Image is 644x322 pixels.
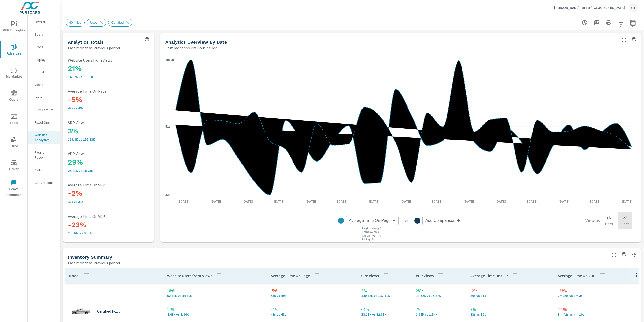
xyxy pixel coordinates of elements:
p: 14,069 vs 11,652 [68,75,149,79]
h6: View as [585,218,600,223]
h5: Analytics Totals [68,39,104,45]
p: Website Analytics [35,132,56,142]
text: 51s [165,125,170,128]
p: 47s vs 49s [271,294,353,298]
div: Used [87,19,106,27]
div: Local [28,93,60,101]
p: Local [35,95,56,100]
div: Overall [28,18,60,26]
div: nav menu [0,15,27,200]
p: [DATE] [555,199,573,204]
p: [DATE] [207,199,225,204]
span: Certified [108,21,127,24]
p: -11% [558,306,639,312]
p: [DATE] [492,199,509,204]
p: Website Users from Views [68,58,149,62]
p: [DATE] [239,199,256,204]
p: 33s vs 32s [470,312,550,316]
p: vs [399,218,414,223]
p: Video [35,82,56,87]
p: 30s vs 31s [470,294,550,298]
p: [DATE] [587,199,604,204]
div: Video [28,81,60,88]
p: SRP Views [68,120,149,125]
p: Last month vs Previous period [165,45,217,51]
p: Average Time On VDP [68,214,149,219]
p: 43s vs 43s [271,312,353,316]
p: VDP Views [68,151,149,156]
button: "Export Report to PDF" [592,18,602,28]
div: PMAX [28,43,60,51]
span: Advertise [2,44,26,57]
p: 19,624 vs 15,368 [416,294,462,298]
p: Lines [620,221,629,227]
span: Tier2 [2,137,26,149]
button: Apply Filters [616,18,626,28]
div: Website Analytics [28,131,60,144]
span: My Market [2,67,26,80]
p: 18% [167,288,263,294]
button: Print Report [604,18,614,28]
div: Certified [108,19,132,27]
p: Website Users from Views [167,273,212,278]
p: 52,839 vs 44,881 [167,294,263,298]
p: 140,830 vs 137,112 [361,294,408,298]
p: 30s vs 31s [68,200,149,204]
p: Average Time On SRP [470,273,508,278]
span: Add Comparison [425,218,455,223]
p: All Avg : 0s [362,237,374,241]
p: Social [35,70,56,75]
p: Last month vs Previous period [68,260,120,266]
span: Save this to your personalized report [630,36,638,44]
button: Select Date Range [628,18,638,28]
p: [PERSON_NAME] Ford of [GEOGRAPHIC_DATA] [554,5,625,10]
text: 32s [165,193,170,197]
div: Calls [28,166,60,174]
p: 2m 20s vs 3m 3s [68,231,149,235]
p: 3m 42s vs 4m 10s [558,312,639,316]
h3: 3% [68,127,149,135]
p: [DATE] [618,199,636,204]
span: Save this to your personalized report [620,251,628,259]
span: Used [87,21,100,24]
span: Leave Feedback [2,180,26,198]
p: Calls [35,168,56,173]
p: Average Time On Page [271,273,310,278]
p: Search [35,32,56,37]
button: Make Fullscreen [610,251,618,259]
p: [DATE] [524,199,541,204]
p: 33,106 vs 32,891 [361,312,408,316]
h3: -5% [68,95,149,104]
p: [DATE] [460,199,478,204]
p: Group Avg : — s [362,234,381,237]
p: 24,214 vs 18,748 [68,169,149,173]
span: Driver [2,160,26,172]
span: 40 miles [66,21,84,24]
p: VDP Views [416,273,434,278]
span: Query [2,90,26,103]
h5: Inventory Summary [68,254,112,260]
p: Conversions [35,180,56,185]
p: 4,479 vs 3,842 [167,312,263,316]
p: Average Time On SRP [68,183,149,187]
p: [DATE] [334,199,351,204]
div: Average Time On Page [346,216,399,225]
div: Display [28,56,60,63]
p: 2m 20s vs 3m 3s [558,294,639,298]
p: Bars [605,221,613,227]
p: [DATE] [429,199,446,204]
p: -23% [558,288,639,294]
div: CT [629,3,638,12]
p: -5% [271,288,353,294]
text: 1m 9s [165,58,174,62]
p: [DATE] [176,199,193,204]
p: Model [69,273,79,278]
p: [DATE] [270,199,288,204]
span: Tools [2,114,26,126]
p: Pacing Report [35,150,56,160]
p: Brand Avg : 0s [362,230,379,234]
span: PURE Insights [2,21,26,33]
p: <1% [361,306,408,312]
p: PMAX [35,44,56,49]
p: Regional Avg : 0s [362,227,383,230]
